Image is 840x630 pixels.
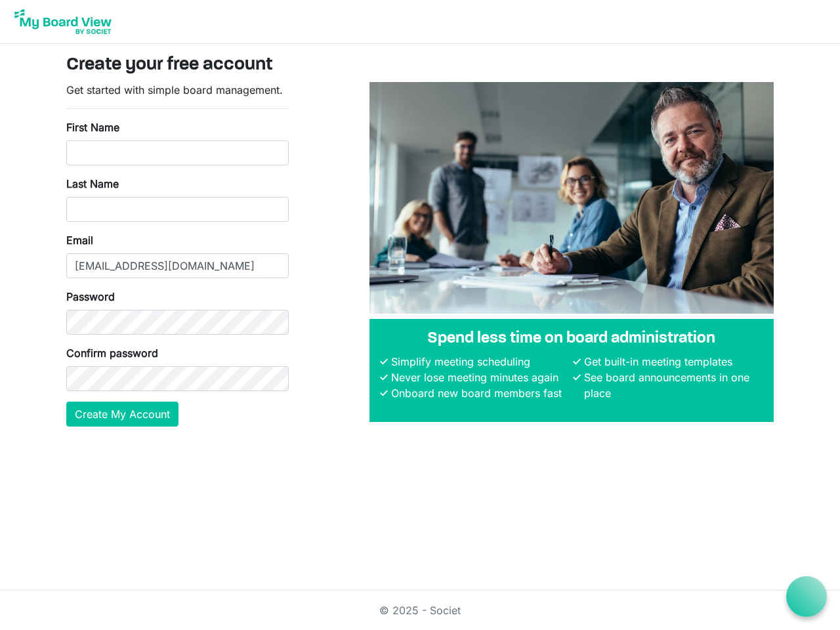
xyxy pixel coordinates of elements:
label: Last Name [66,176,119,192]
label: Email [66,232,93,248]
img: A photograph of board members sitting at a table [369,82,774,314]
label: First Name [66,119,119,135]
h3: Create your free account [66,54,774,77]
li: Get built-in meeting templates [581,354,763,369]
li: Never lose meeting minutes again [388,369,570,385]
label: Password [66,289,115,304]
li: See board announcements in one place [581,369,763,401]
li: Onboard new board members fast [388,385,570,401]
label: Confirm password [66,345,158,361]
img: My Board View Logo [10,5,115,38]
a: © 2025 - Societ [379,604,461,617]
h4: Spend less time on board administration [380,329,763,348]
button: Create My Account [66,402,178,427]
li: Simplify meeting scheduling [388,354,570,369]
span: Get started with simple board management. [66,83,283,96]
